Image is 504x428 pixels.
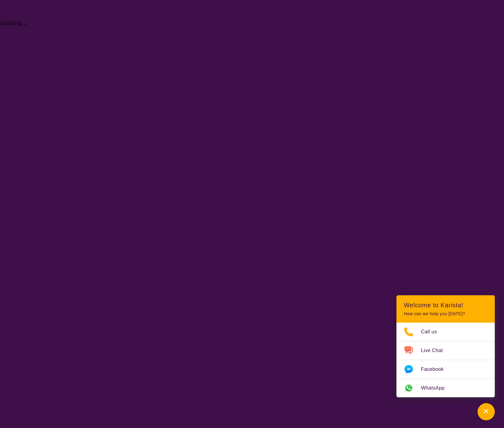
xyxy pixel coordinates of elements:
[421,346,450,355] span: Live Chat
[478,403,495,420] button: Channel Menu
[396,379,495,397] a: Web link opens in a new tab.
[404,301,487,309] h2: Welcome to Karista!
[404,311,487,316] p: How can we help you [DATE]?
[421,383,452,393] span: WhatsApp
[421,365,451,374] span: Facebook
[396,295,495,397] div: Channel Menu
[421,327,444,336] span: Call us
[396,323,495,397] ul: Choose channel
